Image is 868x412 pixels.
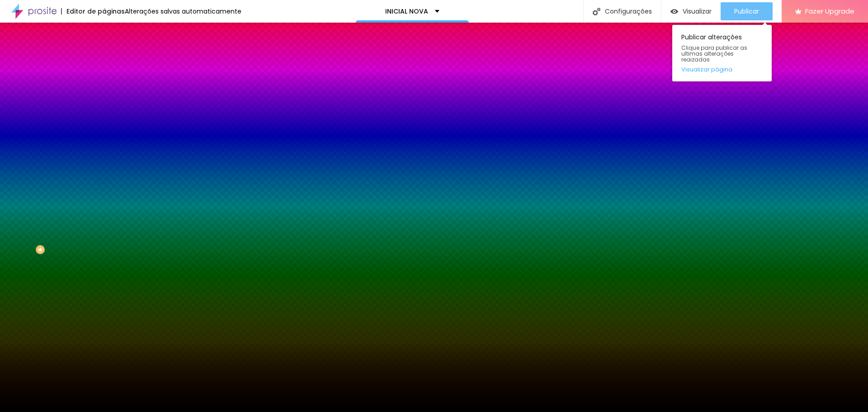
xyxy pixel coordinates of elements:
[681,66,763,72] a: Visualizar página
[734,8,759,15] span: Publicar
[661,2,721,20] button: Visualizar
[593,8,600,15] img: Icone
[683,8,712,15] span: Visualizar
[805,7,854,15] span: Fazer Upgrade
[721,2,773,20] button: Publicar
[681,45,763,63] span: Clique para publicar as ultimas alterações reaizadas
[670,8,678,15] img: view-1.svg
[61,8,125,14] div: Editor de páginas
[385,8,428,14] p: INICIAL NOVA
[125,8,241,14] div: Alterações salvas automaticamente
[672,25,772,81] div: Publicar alterações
